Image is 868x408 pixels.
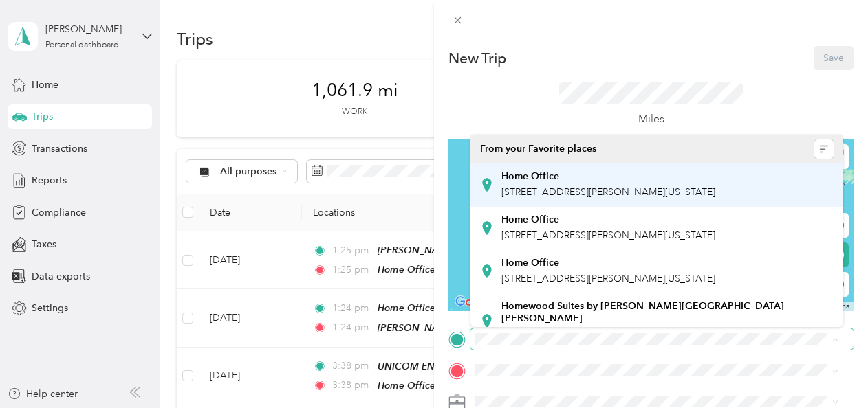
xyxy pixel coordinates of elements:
p: New Trip [448,49,506,68]
p: Miles [638,111,664,128]
strong: Home Office [501,257,559,269]
strong: Homewood Suites by [PERSON_NAME][GEOGRAPHIC_DATA][PERSON_NAME] [501,300,834,324]
span: [STREET_ADDRESS][PERSON_NAME][US_STATE] [501,229,715,241]
span: [STREET_ADDRESS][PERSON_NAME][US_STATE] [501,273,715,284]
iframe: Everlance-gr Chat Button Frame [791,331,868,408]
strong: Home Office [501,170,559,183]
span: [STREET_ADDRESS][PERSON_NAME][US_STATE] [501,186,715,198]
img: Google [452,293,497,311]
strong: Home Office [501,214,559,226]
a: Open this area in Google Maps (opens a new window) [452,293,497,311]
span: From your Favorite places [480,143,596,155]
